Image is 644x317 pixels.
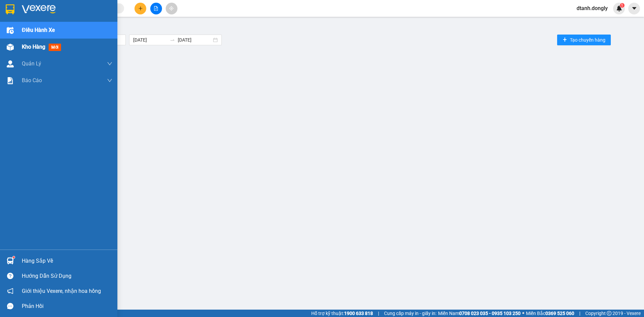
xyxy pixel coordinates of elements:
span: aim [169,6,174,11]
img: icon-new-feature [616,5,622,11]
span: plus [562,37,567,43]
span: Miền Nam [438,310,521,317]
sup: 1 [620,3,625,8]
img: warehouse-icon [7,44,14,51]
span: caret-down [631,5,637,11]
img: warehouse-icon [7,257,14,264]
span: Điều hành xe [22,26,55,34]
span: down [107,61,112,66]
span: Cung cấp máy in - giấy in: [384,310,436,317]
span: Quản Lý [22,59,41,68]
sup: 1 [13,256,15,258]
span: down [107,78,112,83]
span: to [170,37,175,43]
img: logo-vxr [6,4,14,14]
span: | [378,310,379,317]
span: 1 [621,3,623,8]
span: Báo cáo [22,76,42,85]
div: Phản hồi [22,301,112,311]
span: notification [7,288,13,294]
img: solution-icon [7,77,14,84]
span: Kho hàng [22,44,45,50]
div: Điều hành xe [25,22,639,30]
input: Ngày bắt đầu [133,36,167,44]
span: mới [49,44,61,51]
span: Miền Bắc [526,310,574,317]
span: question-circle [7,273,13,279]
span: plus [138,6,143,11]
button: plusTạo chuyến hàng [557,35,611,45]
button: file-add [150,3,162,14]
span: ⚪️ [522,312,524,315]
button: caret-down [628,3,640,14]
button: plus [135,3,146,14]
strong: 1900 633 818 [344,311,373,316]
span: copyright [607,311,611,316]
strong: 0708 023 035 - 0935 103 250 [459,311,521,316]
div: Hàng sắp về [22,256,112,266]
span: | [579,310,580,317]
span: Tạo chuyến hàng [570,36,605,44]
span: Giới thiệu Vexere, nhận hoa hồng [22,287,101,295]
input: Ngày kết thúc [178,36,212,44]
div: Hướng dẫn sử dụng [22,271,112,281]
span: swap-right [170,37,175,43]
span: dtanh.dongly [571,4,613,12]
img: warehouse-icon [7,27,14,34]
strong: 0369 525 060 [545,311,574,316]
img: warehouse-icon [7,60,14,67]
span: message [7,303,13,309]
span: file-add [154,6,158,11]
button: aim [166,3,177,14]
span: Hỗ trợ kỹ thuật: [311,310,373,317]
